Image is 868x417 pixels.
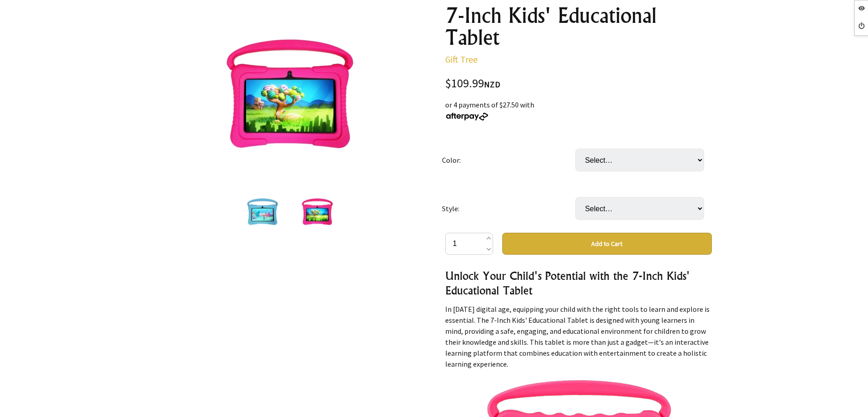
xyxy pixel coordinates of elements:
td: Style: [442,184,575,233]
button: Add to Cart [502,233,712,255]
span: NZD [484,79,500,90]
a: Gift Tree [445,53,478,65]
div: or 4 payments of $27.50 with [445,99,712,121]
h1: 7-Inch Kids' Educational Tablet [445,5,712,48]
img: Afterpay [445,112,489,121]
td: Color: [442,136,575,184]
img: 7-Inch Kids' Educational Tablet [245,194,280,229]
h3: Unlock Your Child's Potential with the 7-Inch Kids' Educational Tablet [445,268,712,298]
div: $109.99 [445,78,712,90]
img: 7-Inch Kids' Educational Tablet [300,194,335,229]
img: 7-Inch Kids' Educational Tablet [219,22,361,165]
p: In [DATE] digital age, equipping your child with the right tools to learn and explore is essentia... [445,304,712,369]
